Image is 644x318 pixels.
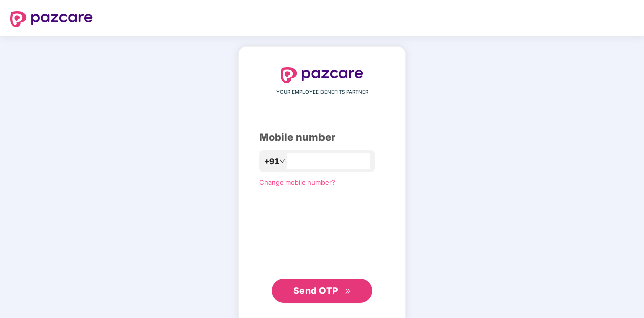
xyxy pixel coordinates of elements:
[293,285,338,296] span: Send OTP
[272,279,372,303] button: Send OTPdouble-right
[264,155,279,168] span: +91
[10,11,93,27] img: logo
[345,288,351,295] span: double-right
[279,158,285,164] span: down
[281,67,363,83] img: logo
[259,178,335,186] a: Change mobile number?
[259,130,385,145] div: Mobile number
[276,88,368,96] span: YOUR EMPLOYEE BENEFITS PARTNER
